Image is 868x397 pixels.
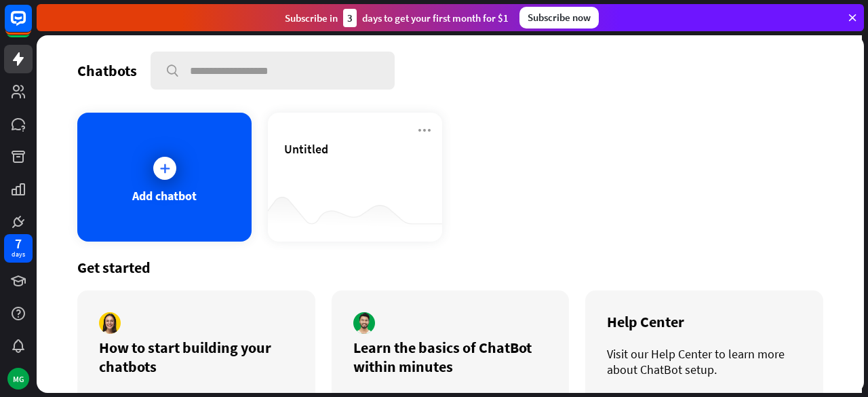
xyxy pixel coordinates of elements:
div: Subscribe in days to get your first month for $1 [285,9,509,27]
div: Add chatbot [132,188,197,204]
div: Visit our Help Center to learn more about ChatBot setup. [607,346,802,377]
button: Open LiveChat chat widget [11,5,52,46]
div: 3 [343,9,357,27]
div: MG [7,368,29,390]
img: author [99,312,121,334]
img: author [353,312,375,334]
div: Learn the basics of ChatBot within minutes [353,338,548,376]
div: Subscribe now [519,7,599,29]
div: days [12,250,25,259]
div: Help Center [607,312,802,331]
a: 7 days [4,234,33,263]
div: Get started [77,258,823,277]
div: 7 [15,238,22,250]
div: Chatbots [77,61,137,80]
span: Untitled [284,141,328,157]
div: How to start building your chatbots [99,338,294,376]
